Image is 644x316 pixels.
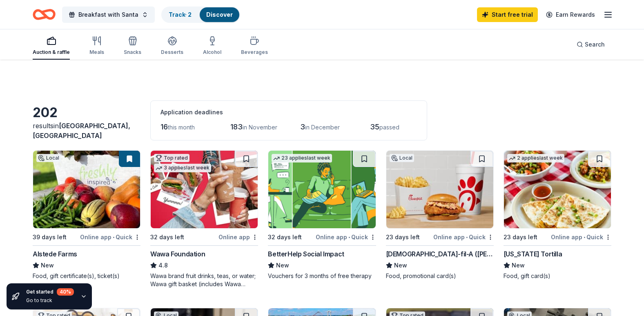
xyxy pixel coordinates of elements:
div: Meals [89,49,104,56]
div: Top rated [154,154,189,162]
span: 183 [230,122,243,131]
span: New [394,260,407,270]
div: Online app Quick [316,232,376,242]
button: Auction & raffle [33,33,70,60]
div: 202 [33,105,140,121]
button: Search [570,36,611,53]
div: 32 days left [268,232,302,242]
span: this month [168,124,195,131]
a: Image for California Tortilla2 applieslast week23 days leftOnline app•Quick[US_STATE] TortillaNew... [504,150,611,280]
div: Local [36,154,61,162]
span: New [41,260,54,270]
button: Breakfast with Santa [62,7,155,23]
div: Online app [218,232,258,242]
span: Breakfast with Santa [78,10,138,20]
div: Get started [26,288,74,296]
span: • [584,234,585,240]
button: Meals [89,33,104,60]
img: Image for California Tortilla [504,151,611,228]
span: 16 [160,122,168,131]
a: Track· 2 [169,11,192,18]
div: 23 applies last week [272,154,332,162]
button: Alcohol [203,33,221,60]
div: Online app Quick [551,232,611,242]
span: New [512,260,525,270]
span: • [466,234,468,240]
img: Image for BetterHelp Social Impact [268,151,375,228]
a: Start free trial [477,7,538,22]
img: Image for Wawa Foundation [151,151,258,228]
span: passed [379,124,399,131]
a: Discover [206,11,233,18]
div: Food, gift card(s) [504,272,611,280]
button: Beverages [241,33,268,60]
span: 4.8 [158,260,168,270]
span: in November [243,124,277,131]
div: Local [390,154,414,162]
button: Track· 2Discover [161,7,240,23]
div: Online app Quick [433,232,494,242]
a: Image for Alstede FarmsLocal39 days leftOnline app•QuickAlstede FarmsNewFood, gift certificate(s)... [33,150,140,280]
span: • [113,234,114,240]
img: Image for Alstede Farms [33,151,140,228]
div: [DEMOGRAPHIC_DATA]-fil-A ([PERSON_NAME][GEOGRAPHIC_DATA]) [386,249,494,259]
a: Image for Chick-fil-A (Morris Plains)Local23 days leftOnline app•Quick[DEMOGRAPHIC_DATA]-fil-A ([... [386,150,494,280]
div: Wawa Foundation [150,249,205,259]
div: Alstede Farms [33,249,77,259]
div: 2 applies last week [507,154,564,162]
a: Image for Wawa FoundationTop rated3 applieslast week32 days leftOnline appWawa Foundation4.8Wawa ... [150,150,258,288]
div: Auction & raffle [33,49,70,56]
a: Home [33,5,56,24]
div: 3 applies last week [154,164,211,172]
div: results [33,121,140,140]
div: 23 days left [386,232,420,242]
a: Earn Rewards [541,7,600,22]
div: Desserts [161,49,183,56]
div: Application deadlines [160,107,417,117]
img: Image for Chick-fil-A (Morris Plains) [386,151,493,228]
div: 32 days left [150,232,184,242]
div: [US_STATE] Tortilla [504,249,562,259]
div: BetterHelp Social Impact [268,249,344,259]
span: 3 [300,122,305,131]
div: Online app Quick [80,232,140,242]
div: Alcohol [203,49,221,56]
div: Snacks [124,49,141,56]
div: 40 % [57,288,74,296]
span: • [348,234,350,240]
div: Beverages [241,49,268,56]
span: 35 [370,122,379,131]
div: Go to track [26,297,74,304]
span: [GEOGRAPHIC_DATA], [GEOGRAPHIC_DATA] [33,122,130,140]
span: in December [305,124,340,131]
div: 39 days left [33,232,67,242]
div: Food, gift certificate(s), ticket(s) [33,272,140,280]
div: Wawa brand fruit drinks, teas, or water; Wawa gift basket (includes Wawa products and coupons) [150,272,258,288]
a: Image for BetterHelp Social Impact23 applieslast week32 days leftOnline app•QuickBetterHelp Socia... [268,150,376,280]
span: in [33,122,130,140]
div: Vouchers for 3 months of free therapy [268,272,376,280]
button: Snacks [124,33,141,60]
span: New [276,260,289,270]
div: 23 days left [504,232,537,242]
div: Food, promotional card(s) [386,272,494,280]
button: Desserts [161,33,183,60]
span: Search [585,40,605,49]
